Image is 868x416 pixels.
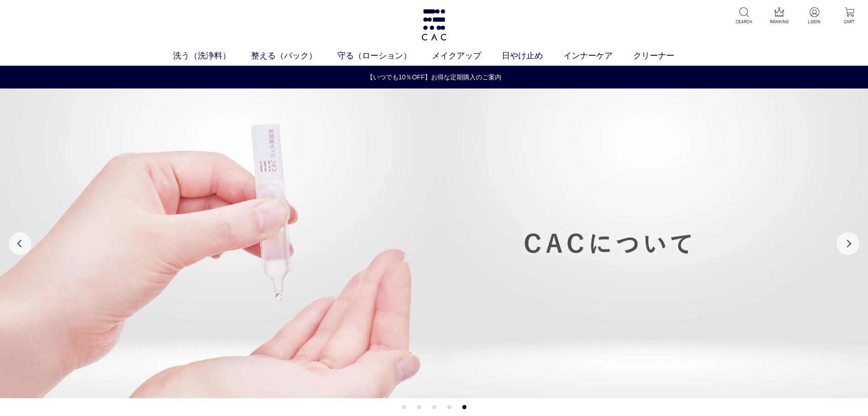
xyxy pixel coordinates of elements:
a: CART [838,7,861,25]
button: Next [836,232,859,255]
a: メイクアップ [432,50,502,62]
p: SEARCH [733,18,755,25]
button: 2 of 5 [417,405,421,409]
a: インナーケア [563,50,633,62]
p: CART [838,18,861,25]
a: 整える（パック） [251,50,337,62]
p: LOGIN [803,18,826,25]
button: Previous [9,232,32,255]
a: 守る（ローション） [337,50,432,62]
a: RANKING [768,7,790,25]
a: SEARCH [733,7,755,25]
img: logo [420,9,448,41]
a: 日やけ止め [502,50,563,62]
button: 5 of 5 [462,405,466,409]
p: RANKING [768,18,790,25]
a: 洗う（洗浄料） [173,50,251,62]
a: 【いつでも10％OFF】お得な定期購入のご案内 [0,73,868,82]
button: 3 of 5 [432,405,436,409]
button: 4 of 5 [447,405,451,409]
a: LOGIN [803,7,826,25]
a: クリーナー [633,50,695,62]
button: 1 of 5 [402,405,406,409]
